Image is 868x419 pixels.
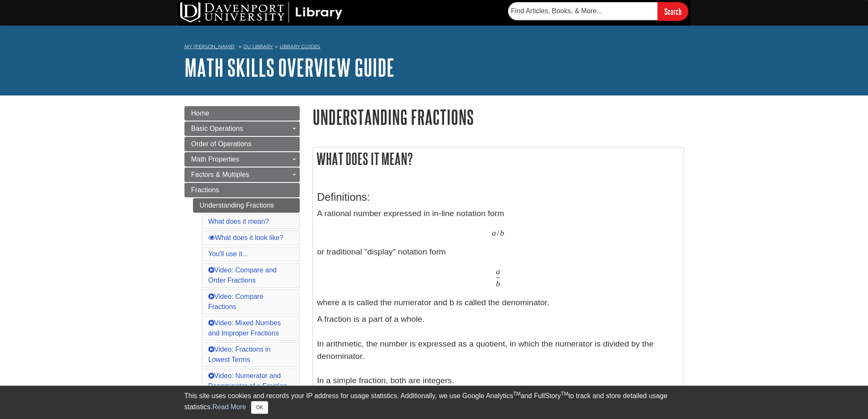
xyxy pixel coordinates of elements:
[497,228,499,238] span: /
[184,137,300,151] a: Order of Operations
[561,391,568,397] sup: TM
[184,168,300,182] a: Factors & Multiples
[184,152,300,167] a: Math Properties
[208,346,271,363] a: Video: Fractions in Lowest Terms
[280,43,320,49] a: Library Guides
[191,171,249,178] span: Factors & Multiples
[313,147,684,170] h2: What does it mean?
[508,2,688,20] form: Searches DU Library's articles, books, and more
[658,2,688,20] input: Search
[184,121,300,136] a: Basic Operations
[193,198,300,213] a: Understanding Fractions
[191,125,243,132] span: Basic Operations
[508,2,658,20] input: Find Articles, Books, & More...
[317,191,679,203] h3: Definitions:
[191,156,240,163] span: Math Properties
[184,41,684,55] nav: breadcrumb
[212,403,246,410] a: Read More
[184,183,300,197] a: Fractions
[317,208,679,309] p: A rational number expressed in in-line notation form or traditional "display" notation form where...
[208,234,283,241] a: What does it look like?
[243,43,273,49] a: DU Library
[500,228,504,238] span: b
[313,106,684,128] h1: Understanding Fractions
[191,140,251,147] span: Order of Operations
[191,186,219,194] span: Fractions
[496,266,500,276] span: a
[251,401,268,414] button: Close
[208,218,269,225] a: What does it mean?
[208,293,263,310] a: Video: Compare Fractions
[208,266,277,284] a: Video: Compare and Order Fractions
[184,106,300,121] a: Home
[208,319,281,337] a: Video: Mixed Numbes and Improper Fractions
[184,391,684,414] div: This site uses cookies and records your IP address for usage statistics. Additionally, we use Goo...
[513,391,520,397] sup: TM
[184,54,395,81] a: Math Skills Overview Guide
[208,250,248,257] a: You'll use it...
[208,372,287,390] a: Video: Numerator and Denominator of a Fraction
[180,2,342,23] img: DU Library
[496,279,500,289] span: b
[184,43,235,50] a: My [PERSON_NAME]
[492,228,496,238] span: a
[191,110,210,117] span: Home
